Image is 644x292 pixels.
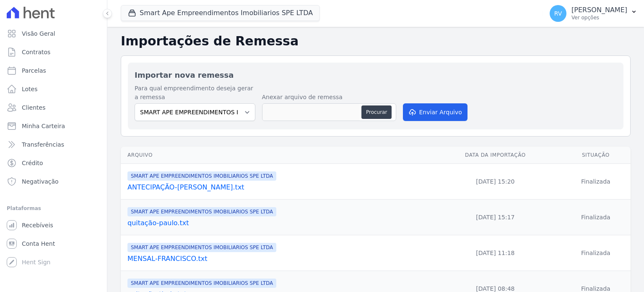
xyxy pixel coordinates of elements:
a: Visão Geral [3,25,104,42]
label: Para qual empreendimento deseja gerar a remessa [135,84,255,102]
span: Contratos [22,48,50,56]
button: Enviar Arquivo [403,103,467,121]
button: Procurar [361,105,392,119]
span: SMART APE EMPREENDIMENTOS IMOBILIARIOS SPE LTDA [127,171,276,181]
td: Finalizada [561,235,631,271]
td: [DATE] 15:17 [430,200,561,235]
a: Negativação [3,173,104,190]
a: Minha Carteira [3,118,104,134]
span: SMART APE EMPREENDIMENTOS IMOBILIARIOS SPE LTDA [127,243,276,252]
span: Visão Geral [22,29,55,38]
span: Minha Carteira [22,122,65,130]
th: Arquivo [121,147,430,164]
p: [PERSON_NAME] [571,6,627,14]
a: Conta Hent [3,235,104,252]
td: [DATE] 11:18 [430,235,561,271]
a: Parcelas [3,62,104,79]
span: Conta Hent [22,239,55,248]
span: Transferências [22,140,64,149]
h2: Importações de Remessa [121,34,631,49]
td: [DATE] 15:20 [430,164,561,200]
a: Transferências [3,136,104,153]
span: SMART APE EMPREENDIMENTOS IMOBILIARIOS SPE LTDA [127,279,276,288]
a: quitação-paulo.txt [127,218,426,228]
a: MENSAL-FRANCISCO.txt [127,254,426,264]
th: Situação [561,147,631,164]
span: Parcelas [22,66,46,75]
span: Crédito [22,159,43,167]
p: Ver opções [571,14,627,21]
h2: Importar nova remessa [135,69,617,81]
label: Anexar arquivo de remessa [262,93,396,102]
span: Clientes [22,103,45,112]
a: Crédito [3,155,104,171]
button: RV [PERSON_NAME] Ver opções [543,2,644,25]
a: Lotes [3,81,104,97]
a: Clientes [3,99,104,116]
span: RV [554,11,562,16]
span: Recebíveis [22,221,53,229]
td: Finalizada [561,200,631,235]
div: Plataformas [7,203,100,213]
td: Finalizada [561,164,631,200]
a: Recebíveis [3,217,104,234]
th: Data da Importação [430,147,561,164]
span: SMART APE EMPREENDIMENTOS IMOBILIARIOS SPE LTDA [127,207,276,216]
a: Contratos [3,44,104,61]
span: Lotes [22,85,38,93]
span: Negativação [22,177,59,186]
button: Smart Ape Empreendimentos Imobiliarios SPE LTDA [121,5,320,21]
a: ANTECIPAÇÃO-[PERSON_NAME].txt [127,182,426,192]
